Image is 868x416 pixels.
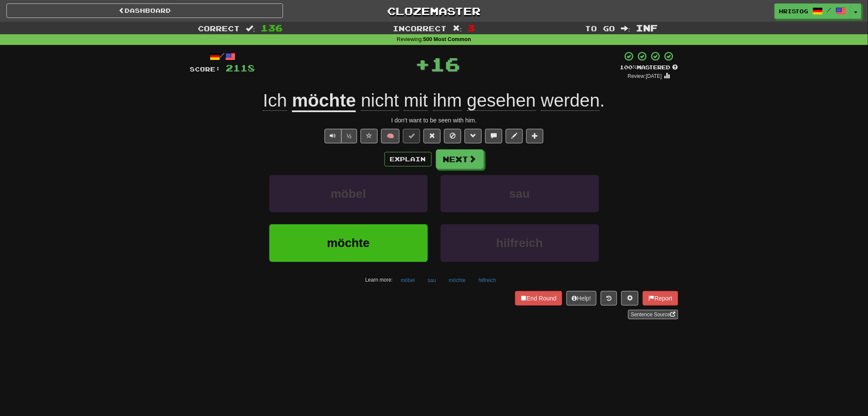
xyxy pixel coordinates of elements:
[526,129,543,143] button: Add to collection (alt+a)
[361,129,378,143] button: Favorite sentence (alt+f)
[628,310,678,319] a: Sentence Source
[327,236,370,250] span: möchte
[444,274,470,287] button: möchte
[361,90,399,111] span: nicht
[779,7,808,15] span: HristoG
[385,152,432,166] button: Explain
[441,175,599,212] button: sau
[444,129,461,143] button: Ignore sentence (alt+i)
[331,187,366,200] span: möbel
[515,291,562,306] button: End Round
[263,90,287,111] span: Ich
[261,23,283,33] span: 136
[356,90,605,111] span: .
[424,129,441,143] button: Reset to 0% Mastered (alt+r)
[246,25,255,32] span: :
[496,236,543,250] span: hilfreich
[620,64,678,71] div: Mastered
[827,7,832,13] span: /
[323,129,358,143] div: Text-to-speech controls
[269,175,428,212] button: möbel
[636,23,658,33] span: Inf
[567,291,597,306] button: Help!
[381,129,400,143] button: 🧠
[474,274,501,287] button: hilfreich
[430,53,460,74] span: 16
[506,129,523,143] button: Edit sentence (alt+d)
[341,129,358,143] button: ½
[393,24,447,33] span: Incorrect
[190,65,221,73] span: Score:
[415,51,430,77] span: +
[601,291,617,306] button: Round history (alt+y)
[423,36,471,42] strong: 500 Most Common
[403,129,420,143] button: Set this sentence to 100% Mastered (alt+m)
[628,73,662,79] small: Review: [DATE]
[6,3,283,18] a: Dashboard
[643,291,678,306] button: Report
[468,23,475,33] span: 3
[433,90,462,111] span: ihm
[190,116,678,125] div: I don't want to be seen with him.
[226,62,255,73] span: 2118
[621,25,630,32] span: :
[269,224,428,261] button: möchte
[441,224,599,261] button: hilfreich
[465,129,482,143] button: Grammar (alt+g)
[423,274,441,287] button: sau
[485,129,502,143] button: Discuss sentence (alt+u)
[190,51,255,62] div: /
[509,187,530,200] span: sau
[467,90,536,111] span: gesehen
[365,277,393,283] small: Learn more:
[296,3,573,18] a: Clozemaster
[325,129,342,143] button: Play sentence audio (ctl+space)
[775,3,851,19] a: HristoG /
[292,90,356,112] u: möchte
[396,274,420,287] button: möbel
[453,25,462,32] span: :
[198,24,240,33] span: Correct
[620,64,637,71] span: 100 %
[541,90,600,111] span: werden
[404,90,428,111] span: mit
[585,24,615,33] span: To go
[436,149,484,169] button: Next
